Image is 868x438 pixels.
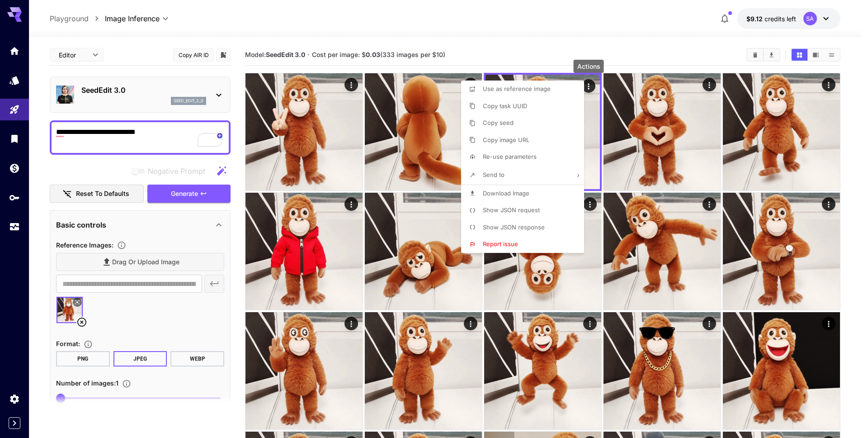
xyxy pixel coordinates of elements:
[483,102,527,109] span: Copy task UUID
[483,153,537,160] span: Re-use parameters
[483,136,529,143] span: Copy image URL
[483,206,540,214] span: Show JSON request
[483,190,529,197] span: Download Image
[483,119,514,126] span: Copy seed
[483,85,551,92] span: Use as reference image
[483,224,545,231] span: Show JSON response
[483,240,518,248] span: Report issue
[483,171,505,178] span: Send to
[574,60,604,73] div: Actions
